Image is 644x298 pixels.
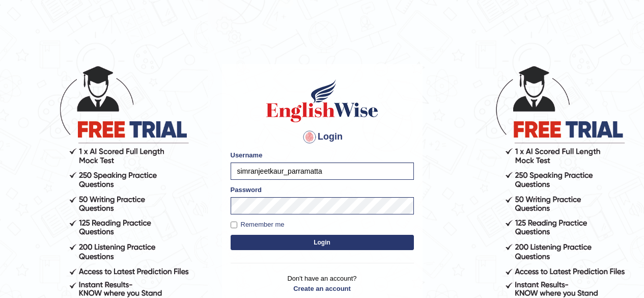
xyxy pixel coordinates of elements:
[231,185,262,195] label: Password
[231,150,263,160] label: Username
[231,284,414,293] a: Create an account
[231,222,237,228] input: Remember me
[264,78,380,124] img: Logo of English Wise sign in for intelligent practice with AI
[231,235,414,250] button: Login
[231,129,414,145] h4: Login
[231,220,285,230] label: Remember me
